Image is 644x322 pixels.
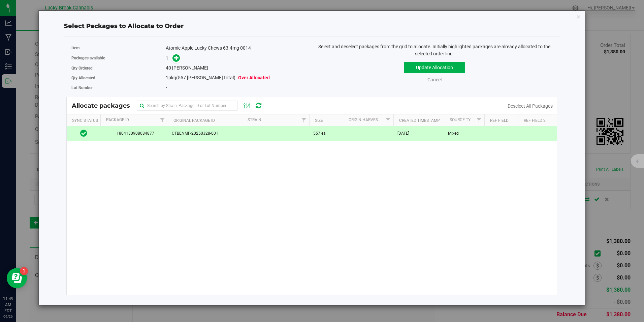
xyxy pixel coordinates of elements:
a: Strain [248,117,261,122]
a: Filter [298,114,309,126]
span: - [166,85,167,90]
a: Deselect All Packages [508,103,553,109]
input: Search by Strain, Package ID or Lot Number [137,101,238,111]
span: 1804130908084877 [104,130,164,137]
span: [PERSON_NAME] [172,65,208,71]
a: Package Id [106,117,129,122]
span: 1 [166,55,168,61]
a: Created Timestamp [399,118,440,123]
span: Allocate packages [72,102,137,109]
label: Lot Number [71,85,165,91]
span: In Sync [80,129,87,138]
div: Atomic Apple Lucky Chews 63.4mg 0014 [166,45,307,52]
label: Qty Ordered [71,65,165,71]
a: Ref Field [490,118,509,123]
span: Over Allocated [238,75,270,80]
iframe: Resource center unread badge [20,267,28,275]
span: Mixed [448,130,459,137]
a: Filter [473,114,484,126]
label: Qty Allocated [71,75,165,81]
a: Ref Field 2 [524,118,546,123]
span: 557 ea [313,130,326,137]
label: Packages available [71,55,165,61]
span: (557 [PERSON_NAME] total) [176,75,235,80]
span: pkg [166,75,270,80]
a: Origin Harvests [349,117,383,122]
a: Size [315,118,323,123]
a: Sync Status [72,118,98,123]
a: Source Type [450,117,476,122]
span: 1 [166,75,168,80]
span: CTBENMF-20250328-001 [172,130,238,137]
a: Cancel [427,77,442,82]
a: Filter [157,114,168,126]
span: 40 [166,65,171,71]
button: Update Allocation [404,62,465,73]
label: Item [71,45,165,51]
a: Filter [382,114,393,126]
iframe: Resource center [7,268,27,288]
a: Original Package ID [173,118,215,123]
span: Select and deselect packages from the grid to allocate. Initially highlighted packages are alread... [318,44,550,56]
div: Select Packages to Allocate to Order [64,22,559,31]
span: [DATE] [397,130,409,137]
